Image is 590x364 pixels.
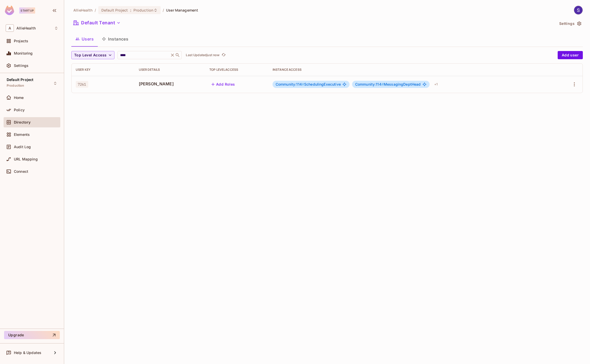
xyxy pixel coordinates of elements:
div: Instance Access [273,68,552,72]
span: Audit Log [14,145,31,149]
span: MessagingDeptHead [355,82,421,86]
button: Default Tenant [71,19,123,27]
span: Connect [14,169,28,174]
span: Monitoring [14,51,33,55]
img: SReyMgAAAABJRU5ErkJggg== [5,6,14,15]
img: Stephen Morrison [574,6,583,14]
span: User Management [166,8,198,13]
span: Default Project [7,78,33,82]
span: Workspace: AllieHealth [16,26,36,30]
span: Production [133,8,153,13]
span: URL Mapping [14,157,38,161]
span: # [381,82,384,86]
span: Home [14,96,24,100]
div: Top Level Access [209,68,264,72]
li: / [163,8,164,13]
button: Add Roles [209,80,237,88]
span: Directory [14,120,31,124]
span: Production [7,84,24,88]
span: Top Level Access [74,52,107,58]
span: # [302,82,304,86]
span: [PERSON_NAME] [139,81,201,87]
button: Add user [558,51,583,59]
span: A [6,24,14,32]
span: SchedulingExecutive [276,82,341,86]
button: refresh [220,52,227,58]
div: User Key [76,68,131,72]
p: Last Updated just now [186,53,219,57]
span: Community:114 [276,82,304,86]
span: Default Project [101,8,128,13]
button: Top Level Access [71,51,114,59]
button: Upgrade [4,331,60,339]
li: / [95,8,96,13]
span: Settings [14,64,28,68]
button: Instances [98,33,132,45]
div: Startup [19,7,35,14]
span: Elements [14,133,30,137]
span: Projects [14,39,28,43]
div: + 1 [432,80,440,88]
button: Users [71,33,98,45]
span: : [130,8,132,12]
span: Policy [14,108,25,112]
span: Help & Updates [14,351,41,355]
span: Click to refresh data [219,52,227,58]
span: 7261 [76,81,88,88]
span: Community:114 [355,82,384,86]
button: Settings [557,19,583,28]
span: refresh [221,53,226,58]
span: the active workspace [73,8,93,13]
div: User Details [139,68,201,72]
